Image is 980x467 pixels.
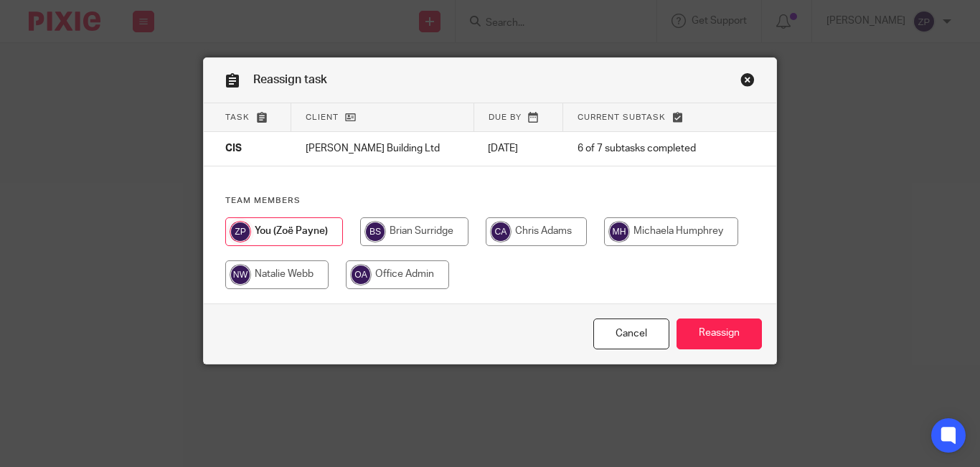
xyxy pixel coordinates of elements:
[489,113,522,121] span: Due by
[677,319,762,349] input: Reassign
[563,132,728,166] td: 6 of 7 subtasks completed
[225,113,250,121] span: Task
[488,141,548,156] p: [DATE]
[253,74,327,85] span: Reassign task
[578,113,666,121] span: Current subtask
[593,319,669,349] a: Close this dialog window
[740,72,755,92] a: Close this dialog window
[306,141,460,156] p: [PERSON_NAME] Building Ltd
[306,113,339,121] span: Client
[225,144,242,154] span: CIS
[225,195,755,207] h4: Team members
